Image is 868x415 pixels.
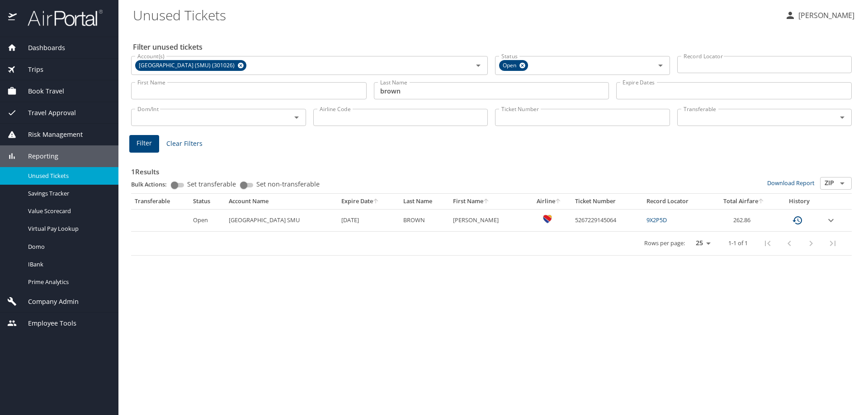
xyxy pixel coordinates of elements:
th: Status [189,194,225,209]
a: Download Report [767,179,815,187]
span: [GEOGRAPHIC_DATA] (SMU) (301026) [135,61,240,70]
th: Airline [527,194,571,209]
td: Open [189,209,225,231]
div: [GEOGRAPHIC_DATA] (SMU) (301026) [135,60,246,71]
button: sort [758,199,764,205]
button: Open [836,111,849,124]
span: Trips [17,65,43,75]
button: [PERSON_NAME] [781,7,858,23]
span: Unused Tickets [28,172,108,180]
th: Account Name [225,194,338,209]
span: Open [499,61,522,70]
button: expand row [826,215,836,226]
button: Clear Filters [163,135,206,152]
span: Virtual Pay Lookup [28,224,108,233]
img: bnYnzlNK7txYEDdZKaGJhU0uy2pBZGKU3ewuEsf2fAAMA9p6PmltIngwAAAAASUVORK5CYII= [543,214,552,224]
table: custom pagination table [131,194,852,256]
span: Prime Analytics [28,278,108,286]
th: Record Locator [643,194,711,209]
td: [PERSON_NAME] [449,209,527,231]
button: Open [836,177,849,190]
h3: 1 Results [131,161,852,177]
span: Reporting [17,151,58,161]
td: BROWN [400,209,449,231]
th: Ticket Number [571,194,643,209]
p: Bulk Actions: [131,180,174,188]
div: Open [499,60,528,71]
button: sort [373,199,379,205]
span: Travel Approval [17,108,76,118]
span: Risk Management [17,130,83,140]
td: 5267229145064 [571,209,643,231]
span: Dashboards [17,43,65,53]
h2: Filter unused tickets [133,40,854,54]
th: Last Name [400,194,449,209]
span: Savings Tracker [28,189,108,198]
th: Expire Date [338,194,400,209]
span: Domo [28,242,108,251]
span: Clear Filters [166,138,203,149]
th: First Name [449,194,527,209]
span: Value Scorecard [28,207,108,215]
span: Filter [137,138,152,149]
span: Book Travel [17,86,64,96]
p: [PERSON_NAME] [796,10,854,21]
select: rows per page [689,237,714,250]
a: 9X2P5D [646,216,667,224]
button: Filter [129,135,159,153]
button: Open [290,111,303,124]
button: sort [483,199,490,205]
img: airportal-logo.png [18,9,103,27]
span: IBank [28,260,108,269]
p: 1-1 of 1 [728,240,748,246]
td: [GEOGRAPHIC_DATA] SMU [225,209,338,231]
td: [DATE] [338,209,400,231]
span: Company Admin [17,297,79,307]
td: 262.86 [711,209,777,231]
span: Set transferable [187,181,236,187]
span: Employee Tools [17,318,76,328]
h1: Unused Tickets [133,1,778,29]
th: History [777,194,822,209]
button: Open [654,59,667,72]
p: Rows per page: [644,240,685,246]
div: Transferable [135,197,186,205]
th: Total Airfare [711,194,777,209]
button: Open [472,59,485,72]
span: Set non-transferable [256,181,320,187]
button: sort [555,199,561,205]
img: icon-airportal.png [8,9,18,27]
